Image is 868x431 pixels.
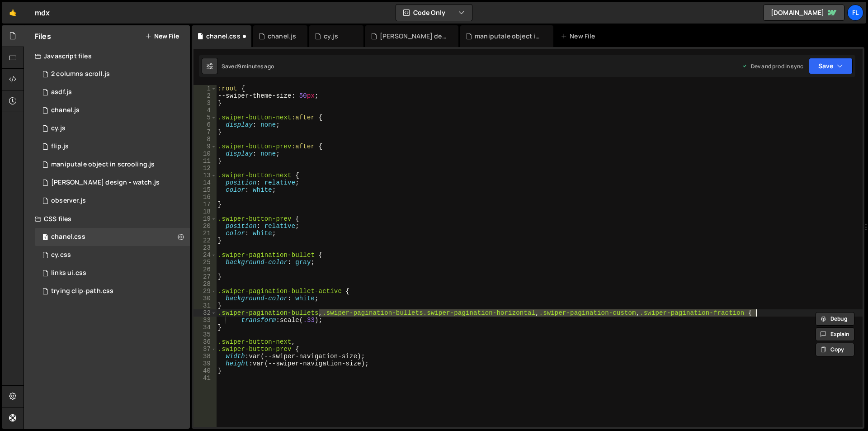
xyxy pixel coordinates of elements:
[193,92,217,99] div: 2
[35,7,50,18] div: mdx
[145,33,179,40] button: New File
[561,32,599,41] div: New File
[35,137,190,156] div: 14087/37273.js
[35,156,190,174] div: 14087/36120.js
[193,338,217,346] div: 36
[847,5,863,21] a: fl
[193,295,217,302] div: 30
[193,331,217,338] div: 35
[35,31,51,41] h2: Files
[193,85,217,92] div: 1
[35,192,190,210] div: 14087/36990.js
[193,121,217,128] div: 6
[475,32,542,41] div: maniputale object in scrooling.js
[2,2,24,24] a: 🤙
[816,312,854,326] button: Debug
[193,114,217,121] div: 5
[193,223,217,230] div: 20
[193,374,217,382] div: 41
[193,165,217,172] div: 12
[24,47,190,65] div: Javascript files
[193,150,217,157] div: 10
[193,280,217,288] div: 28
[193,201,217,208] div: 17
[35,101,190,119] div: 14087/45247.js
[816,327,854,341] button: Explain
[51,233,85,241] div: chanel.css
[24,210,190,228] div: CSS files
[206,32,241,41] div: chanel.css
[193,309,217,317] div: 32
[268,32,296,41] div: chanel.js
[396,5,472,21] button: Code Only
[51,124,66,133] div: cy.js
[51,161,155,169] div: maniputale object in scrooling.js
[51,197,86,205] div: observer.js
[380,32,448,41] div: [PERSON_NAME] design - watch.js
[193,186,217,194] div: 15
[193,288,217,295] div: 29
[193,179,217,186] div: 14
[51,106,80,114] div: chanel.js
[193,230,217,237] div: 21
[51,251,71,259] div: cy.css
[35,174,190,192] div: 14087/35941.js
[193,99,217,107] div: 3
[35,119,190,137] div: 14087/44148.js
[816,343,854,356] button: Copy
[193,266,217,273] div: 26
[193,367,217,374] div: 40
[193,157,217,165] div: 11
[42,234,48,242] span: 1
[193,273,217,280] div: 27
[193,128,217,136] div: 7
[51,142,69,151] div: flip.js
[193,107,217,114] div: 4
[193,194,217,201] div: 16
[193,259,217,266] div: 25
[51,88,72,96] div: asdf.js
[193,172,217,179] div: 13
[193,302,217,309] div: 31
[51,287,113,295] div: trying clip-path.css
[35,228,190,246] div: 14087/45251.css
[51,269,86,277] div: links ui.css
[193,353,217,360] div: 38
[193,136,217,143] div: 8
[809,58,853,74] button: Save
[193,317,217,324] div: 33
[35,264,190,282] div: 14087/37841.css
[35,65,190,83] div: 14087/36530.js
[193,360,217,367] div: 39
[222,62,274,70] div: Saved
[51,179,160,187] div: [PERSON_NAME] design - watch.js
[35,246,190,264] div: 14087/44196.css
[35,83,190,101] div: 14087/43937.js
[238,62,274,70] div: 9 minutes ago
[193,215,217,223] div: 19
[51,70,110,78] div: 2 columns scroll.js
[193,251,217,259] div: 24
[193,244,217,251] div: 23
[193,346,217,353] div: 37
[193,143,217,150] div: 9
[35,282,190,300] div: 14087/36400.css
[193,237,217,244] div: 22
[193,208,217,215] div: 18
[763,5,844,21] a: [DOMAIN_NAME]
[742,62,803,70] div: Dev and prod in sync
[193,324,217,331] div: 34
[324,32,338,41] div: cy.js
